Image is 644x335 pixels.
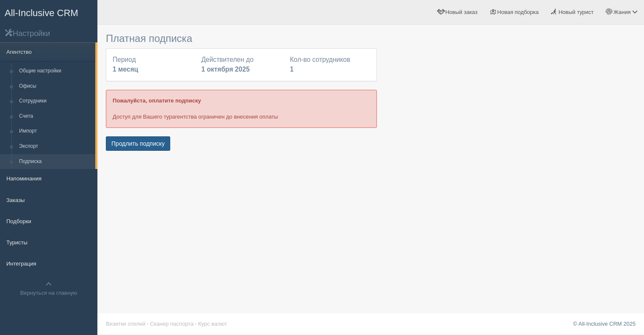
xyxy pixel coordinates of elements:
span: Новый заказ [445,9,478,15]
span: · [147,321,149,327]
a: © All-Inclusive CRM 2025 [573,321,636,327]
div: Кол-во сотрудников [286,55,374,75]
div: Период [108,55,197,75]
a: Сканер паспорта [150,321,193,327]
a: Офисы [15,79,95,94]
a: Визитки отелей [106,321,145,327]
a: Импорт [15,124,95,139]
a: Сотрудники [15,94,95,109]
a: Счета [15,109,95,124]
span: Новый турист [558,9,594,15]
span: Жания [614,9,631,15]
b: Пожалуйста, оплатите подписку [113,97,201,104]
span: · [195,321,197,327]
b: 1 месяц [113,66,138,73]
a: Курс валют [198,321,227,327]
a: Экспорт [15,139,95,154]
a: Подписка [15,154,95,169]
div: Доступ для Вашего турагентства ограничен до внесения оплаты [106,90,377,127]
b: 1 [290,66,294,73]
h3: Платная подписка [106,33,377,44]
a: All-Inclusive CRM [0,0,97,24]
span: Новая подборка [497,9,539,15]
a: Общие настройки [15,64,95,79]
span: All-Inclusive CRM [5,8,78,18]
button: Продлить подписку [106,136,170,151]
div: Действителен до [197,55,285,75]
b: 1 октября 2025 [201,66,249,73]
